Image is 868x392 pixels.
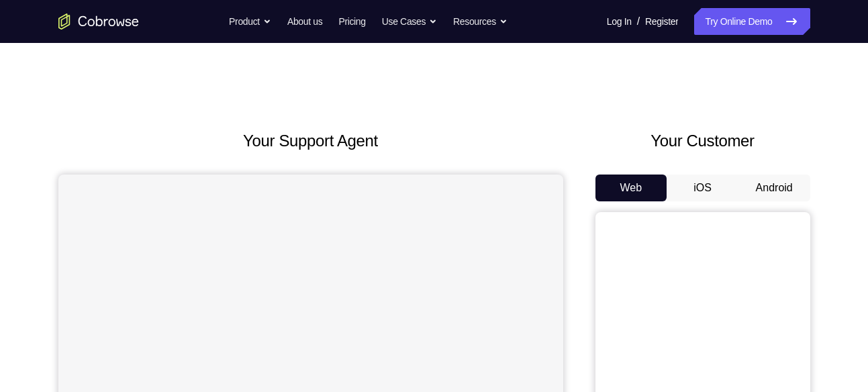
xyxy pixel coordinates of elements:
[338,8,365,35] a: Pricing
[229,8,271,35] button: Product
[738,175,810,201] button: Android
[667,175,738,201] button: iOS
[645,8,678,35] a: Register
[453,8,508,35] button: Resources
[694,8,810,35] a: Try Online Demo
[58,13,139,30] a: Go to the home page
[595,129,810,153] h2: Your Customer
[287,8,322,35] a: About us
[607,8,632,35] a: Log In
[637,13,640,30] span: /
[595,175,667,201] button: Web
[382,8,437,35] button: Use Cases
[58,129,563,153] h2: Your Support Agent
